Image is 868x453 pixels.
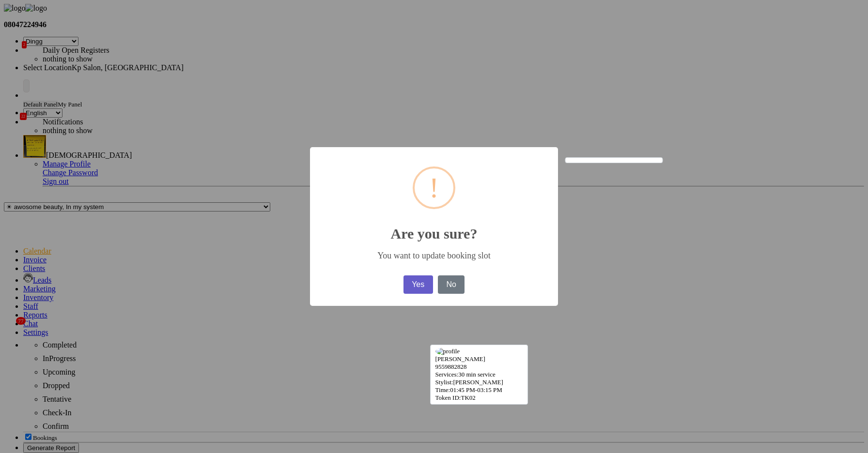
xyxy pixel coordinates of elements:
img: profile [435,347,460,355]
div: [PERSON_NAME] [435,378,523,386]
span: Token ID: [435,394,461,401]
div: You want to update booking slot [324,251,544,261]
span: Services: [435,371,459,378]
h2: Are you sure? [310,214,558,242]
div: 01:45 PM-03:15 PM [435,386,523,394]
span: Time: [435,386,450,393]
div: ! [429,168,439,207]
div: TK02 [435,394,523,402]
button: Yes [403,275,433,294]
button: No [438,275,465,294]
span: Stylist: [435,378,453,386]
div: 9559882828 [435,363,523,371]
span: [PERSON_NAME] [435,355,485,362]
span: 30 min service [458,371,496,378]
